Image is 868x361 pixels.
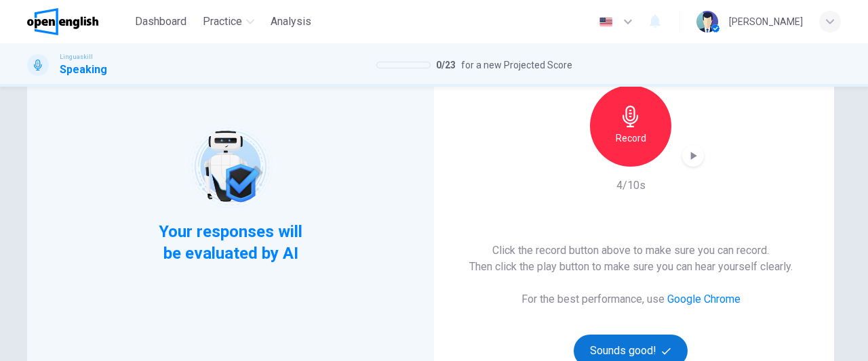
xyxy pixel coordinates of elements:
span: Your responses will be evaluated by AI [149,221,313,264]
span: Analysis [271,14,311,30]
button: Record [590,85,671,167]
a: Google Chrome [667,293,741,305]
div: [PERSON_NAME] [729,14,803,30]
h6: 4/10s [616,177,646,194]
img: robot icon [187,123,273,209]
button: Practice [197,9,260,34]
span: Dashboard [135,14,186,30]
span: 0 / 23 [436,57,456,73]
button: Dashboard [130,9,192,34]
span: Linguaskill [60,52,93,62]
span: Practice [203,14,242,30]
img: OpenEnglish logo [27,8,98,35]
h6: Click the record button above to make sure you can record. Then click the play button to make sur... [469,242,793,275]
a: OpenEnglish logo [27,8,130,35]
h1: Speaking [60,62,107,78]
span: for a new Projected Score [461,57,572,73]
button: Analysis [265,9,317,34]
img: Profile picture [696,11,718,33]
h6: Record [616,130,646,146]
h6: For the best performance, use [521,291,741,307]
img: en [597,17,614,27]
